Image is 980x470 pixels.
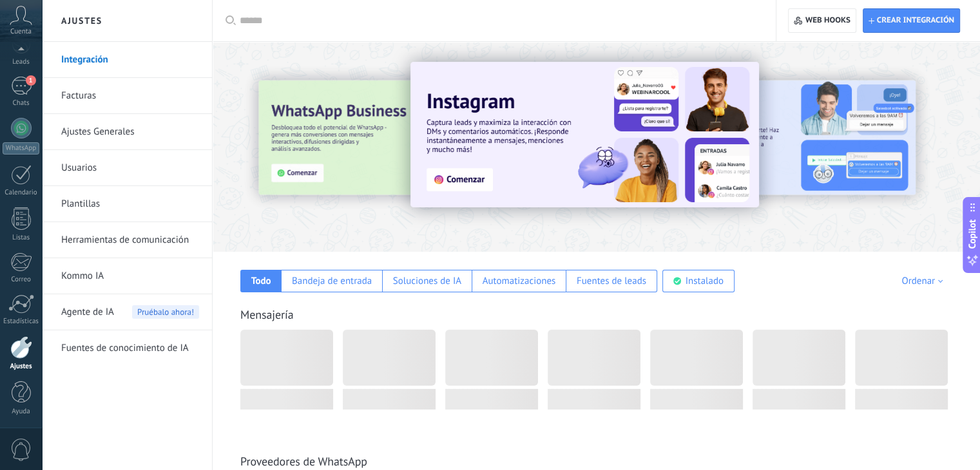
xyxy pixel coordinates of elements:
li: Kommo IA [42,258,212,294]
div: Listas [3,234,40,242]
span: Copilot [966,220,979,249]
a: Ajustes Generales [61,114,199,150]
span: 1 [26,75,36,86]
div: Ajustes [3,362,40,371]
span: Cuenta [10,28,32,36]
li: Fuentes de conocimiento de IA [42,330,212,366]
a: Proveedores de WhatsApp [240,454,367,469]
img: Slide 2 [641,80,916,195]
div: Ayuda [3,408,40,416]
div: Automatizaciones [483,275,556,287]
div: Fuentes de leads [577,275,646,287]
a: Herramientas de comunicación [61,222,199,258]
a: Mensajería [240,307,294,322]
div: Chats [3,99,40,108]
img: Slide 3 [258,80,533,195]
a: Plantillas [61,186,199,222]
span: Crear integración [877,15,954,26]
div: Instalado [686,275,724,287]
span: Web hooks [805,15,850,26]
span: Pruébalo ahora! [132,305,199,319]
li: Ajustes Generales [42,114,212,150]
div: Todo [251,275,271,287]
li: Integración [42,42,212,78]
li: Plantillas [42,186,212,222]
img: Slide 1 [410,62,759,207]
div: Calendario [3,189,40,197]
div: WhatsApp [3,142,39,155]
div: Soluciones de IA [393,275,461,287]
div: Ordenar [901,275,947,287]
div: Leads [3,58,40,66]
div: Bandeja de entrada [292,275,372,287]
a: Facturas [61,78,199,114]
li: Herramientas de comunicación [42,222,212,258]
a: Kommo IA [61,258,199,294]
a: Integración [61,42,199,78]
button: Crear integración [863,8,960,33]
a: Agente de IAPruébalo ahora! [61,294,199,330]
li: Facturas [42,78,212,114]
div: Estadísticas [3,317,40,326]
li: Agente de IA [42,294,212,330]
button: Web hooks [788,8,856,33]
span: Agente de IA [61,294,114,330]
li: Usuarios [42,150,212,186]
a: Usuarios [61,150,199,186]
a: Fuentes de conocimiento de IA [61,330,199,366]
div: Correo [3,276,40,284]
